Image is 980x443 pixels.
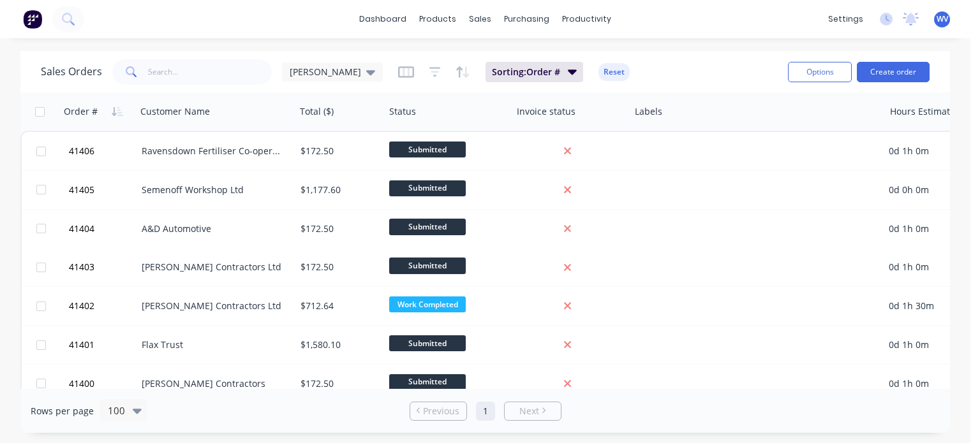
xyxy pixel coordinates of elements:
[598,63,630,81] button: Reset
[389,296,466,312] span: Work Completed
[301,222,375,235] div: $172.50
[69,338,94,351] span: 41401
[519,405,539,418] span: Next
[505,405,561,418] a: Next page
[822,10,870,29] div: settings
[140,105,210,118] div: Customer Name
[69,222,94,235] span: 41404
[389,105,416,118] div: Status
[65,132,142,170] button: 41406
[410,405,466,418] a: Previous page
[69,377,94,390] span: 41400
[142,300,283,312] div: [PERSON_NAME] Contractors Ltd
[142,261,283,273] div: [PERSON_NAME] Contractors Ltd
[937,13,948,25] span: WV
[301,145,375,157] div: $172.50
[69,261,94,273] span: 41403
[23,10,42,29] img: Factory
[65,326,142,364] button: 41401
[498,10,556,29] div: purchasing
[476,402,495,421] a: Page 1 is your current page
[413,10,463,29] div: products
[41,66,102,78] h1: Sales Orders
[405,402,567,421] ul: Pagination
[65,287,142,325] button: 41402
[423,405,459,418] span: Previous
[389,374,466,390] span: Submitted
[890,105,961,118] div: Hours Estimated
[69,300,94,312] span: 41402
[301,300,375,312] div: $712.64
[635,105,662,118] div: Labels
[389,219,466,235] span: Submitted
[556,10,618,29] div: productivity
[517,105,575,118] div: Invoice status
[142,377,283,390] div: [PERSON_NAME] Contractors
[69,145,94,157] span: 41406
[142,222,283,235] div: A&D Automotive
[463,10,498,29] div: sales
[69,184,94,196] span: 41405
[389,142,466,157] span: Submitted
[492,66,560,78] span: Sorting: Order #
[389,258,466,273] span: Submitted
[142,338,283,351] div: Flax Trust
[148,59,272,85] input: Search...
[31,405,94,418] span: Rows per page
[290,65,361,78] span: [PERSON_NAME]
[65,248,142,286] button: 41403
[142,145,283,157] div: Ravensdown Fertiliser Co-operative
[65,210,142,248] button: 41404
[486,62,583,82] button: Sorting:Order #
[65,365,142,403] button: 41400
[301,377,375,390] div: $172.50
[64,105,98,118] div: Order #
[389,180,466,196] span: Submitted
[65,171,142,209] button: 41405
[788,62,852,82] button: Options
[300,105,334,118] div: Total ($)
[142,184,283,196] div: Semenoff Workshop Ltd
[301,261,375,273] div: $172.50
[301,184,375,196] div: $1,177.60
[353,10,413,29] a: dashboard
[301,338,375,351] div: $1,580.10
[389,335,466,351] span: Submitted
[857,62,930,82] button: Create order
